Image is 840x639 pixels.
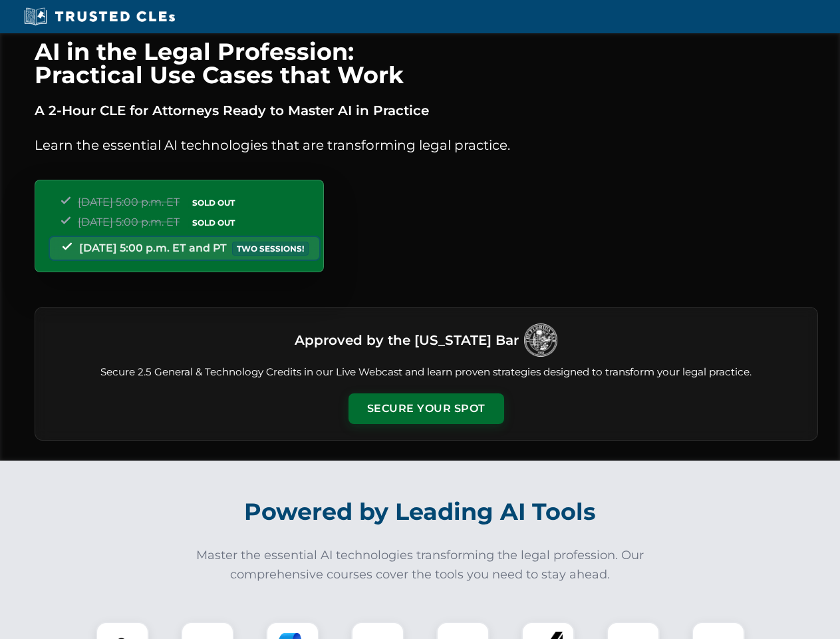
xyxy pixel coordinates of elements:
p: Secure 2.5 General & Technology Credits in our Live Webcast and learn proven strategies designed ... [51,365,801,380]
span: SOLD OUT [188,216,239,230]
p: Master the essential AI technologies transforming the legal profession. Our comprehensive courses... [188,546,653,584]
p: A 2-Hour CLE for Attorneys Ready to Master AI in Practice [35,100,818,121]
span: [DATE] 5:00 p.m. ET [78,216,180,228]
img: Trusted CLEs [20,7,179,27]
h1: AI in the Legal Profession: Practical Use Cases that Work [35,40,818,87]
button: Secure Your Spot [349,393,504,424]
p: Learn the essential AI technologies that are transforming legal practice. [35,134,818,156]
h2: Powered by Leading AI Tools [52,489,789,535]
span: SOLD OUT [188,196,239,210]
img: Logo [524,323,557,357]
h3: Approved by the [US_STATE] Bar [295,328,519,352]
span: [DATE] 5:00 p.m. ET [78,196,180,208]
